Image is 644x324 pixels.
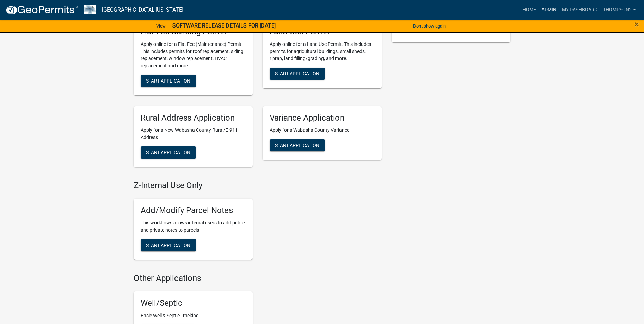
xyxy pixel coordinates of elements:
[141,75,196,87] button: Start Application
[141,127,246,141] p: Apply for a New Wabasha County Rural/E-911 Address
[102,4,183,16] a: [GEOGRAPHIC_DATA], [US_STATE]
[275,143,319,148] span: Start Application
[559,3,600,16] a: My Dashboard
[141,205,246,215] h5: Add/Modify Parcel Notes
[270,113,375,123] h5: Variance Application
[634,20,639,29] span: ×
[270,68,325,80] button: Start Application
[539,3,559,16] a: Admin
[270,139,325,151] button: Start Application
[270,41,375,62] p: Apply online for a Land Use Permit. This includes permits for agricultural buildings, small sheds...
[141,219,246,234] p: This workflows allows internal users to add public and private notes to parcels
[134,181,382,191] h4: Z-Internal Use Only
[141,41,246,69] p: Apply online for a Flat Fee (Maintenance) Permit. This includes permits for roof replacement, sid...
[275,71,319,76] span: Start Application
[153,20,168,32] a: View
[270,127,375,134] p: Apply for a Wabasha County Variance
[172,22,276,29] strong: SOFTWARE RELEASE DETAILS FOR [DATE]
[84,5,96,14] img: Wabasha County, Minnesota
[600,3,639,16] a: Thompson2
[634,20,639,29] button: Close
[141,312,246,319] p: Basic Well & Septic Tracking
[146,78,190,83] span: Start Application
[146,150,190,155] span: Start Application
[146,242,190,248] span: Start Application
[141,113,246,123] h5: Rural Address Application
[141,298,246,308] h5: Well/Septic
[141,146,196,159] button: Start Application
[410,20,448,32] button: Don't show again
[134,273,382,283] h4: Other Applications
[520,3,539,16] a: Home
[141,239,196,251] button: Start Application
